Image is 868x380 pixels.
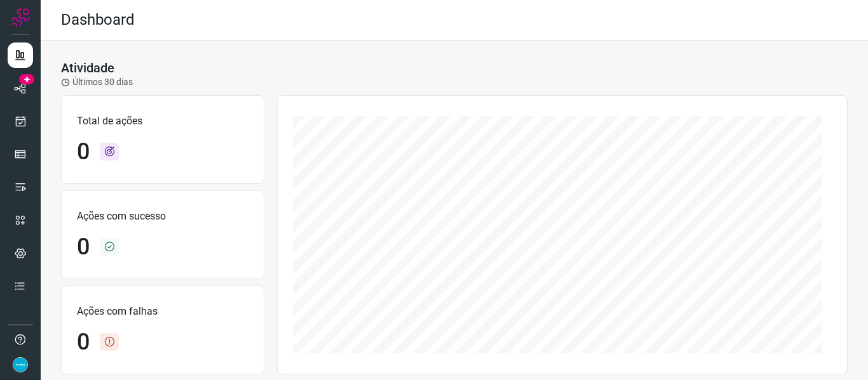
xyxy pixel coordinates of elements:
h1: 0 [77,233,90,261]
p: Total de ações [77,114,248,129]
p: Ações com sucesso [77,209,248,224]
h1: 0 [77,329,90,356]
h3: Atividade [61,60,114,75]
p: Últimos 30 dias [61,75,133,89]
p: Ações com falhas [77,304,248,319]
h1: 0 [77,138,90,166]
h2: Dashboard [61,11,135,29]
img: 86fc21c22a90fb4bae6cb495ded7e8f6.png [13,357,28,372]
img: Logo [11,8,30,27]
